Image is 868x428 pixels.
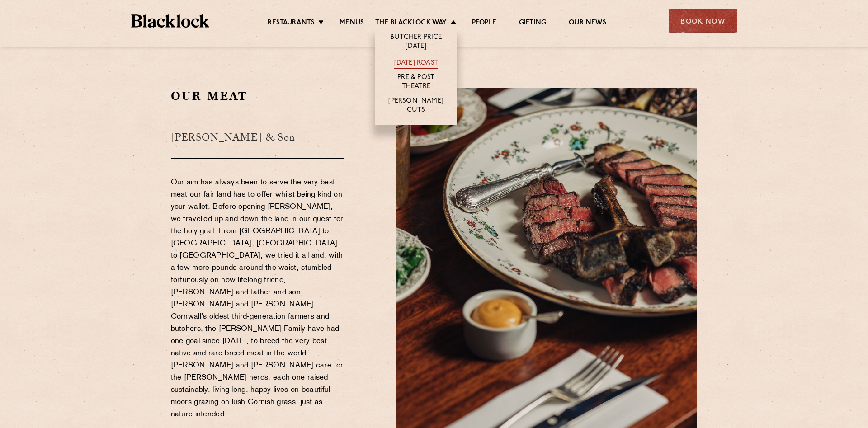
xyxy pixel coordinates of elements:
a: [PERSON_NAME] Cuts [384,97,448,116]
a: Gifting [519,19,546,28]
a: People [472,19,496,28]
a: [DATE] Roast [394,59,438,69]
a: Pre & Post Theatre [384,73,448,92]
p: Our aim has always been to serve the very best meat our fair land has to offer whilst being kind ... [171,177,344,421]
img: BL_Textured_Logo-footer-cropped.svg [131,14,209,28]
a: Restaurants [268,19,315,28]
a: Butcher Price [DATE] [384,33,448,52]
a: Our News [569,19,606,28]
h3: [PERSON_NAME] & Son [171,118,344,159]
div: Book Now [669,9,737,33]
a: The Blacklock Way [375,19,447,28]
a: Menus [340,19,364,28]
h2: Our Meat [171,88,344,104]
